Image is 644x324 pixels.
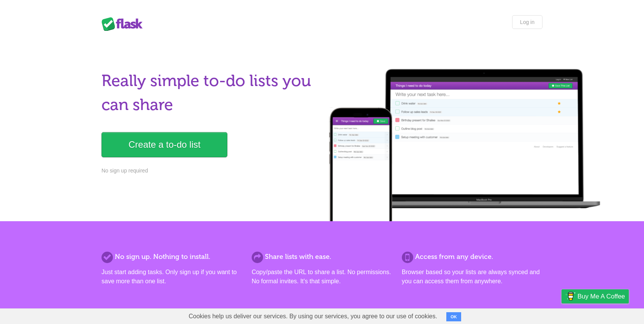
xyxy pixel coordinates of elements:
[102,167,317,175] p: No sign up required
[402,252,542,262] h2: Access from any device.
[402,268,542,286] p: Browser based so your lists are always synced and you can access them from anywhere.
[102,252,242,262] h2: No sign up. Nothing to install.
[252,252,392,262] h2: Share lists with ease.
[512,15,542,29] a: Log in
[102,132,227,157] a: Create a to-do list
[577,290,625,303] span: Buy me a coffee
[446,312,461,321] button: OK
[252,268,392,286] p: Copy/paste the URL to share a list. No permissions. No formal invites. It's that simple.
[181,309,445,324] span: Cookies help us deliver our services. By using our services, you agree to our use of cookies.
[102,17,147,31] div: Flask Lists
[562,289,629,303] a: Buy me a coffee
[102,268,242,286] p: Just start adding tasks. Only sign up if you want to save more than one list.
[565,290,576,303] img: Buy me a coffee
[102,69,317,117] h1: Really simple to-do lists you can share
